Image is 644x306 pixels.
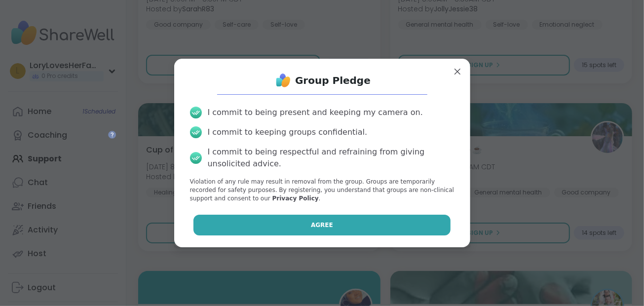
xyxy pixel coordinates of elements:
div: I commit to being present and keeping my camera on. [208,107,423,118]
span: Agree [311,221,333,229]
button: Agree [193,215,451,235]
p: Violation of any rule may result in removal from the group. Groups are temporarily recorded for s... [190,178,455,202]
iframe: Spotlight [108,131,116,139]
h1: Group Pledge [295,74,371,87]
a: Privacy Policy [272,195,319,202]
img: ShareWell Logo [273,71,293,90]
div: I commit to being respectful and refraining from giving unsolicited advice. [208,146,455,170]
div: I commit to keeping groups confidential. [208,126,368,138]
